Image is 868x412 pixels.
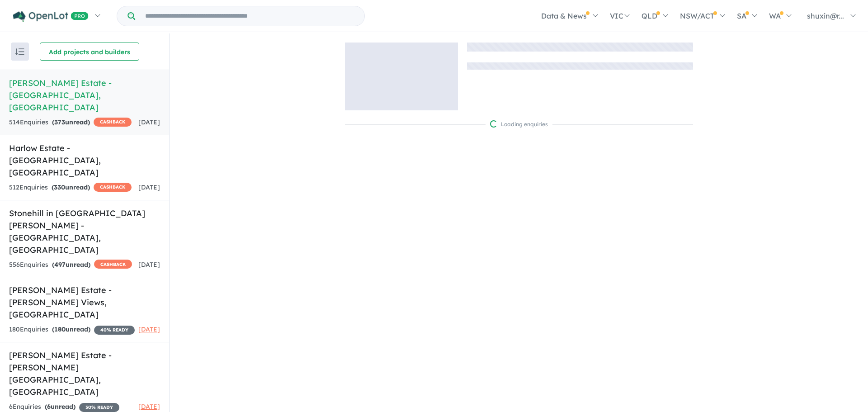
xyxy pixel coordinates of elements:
[40,43,139,61] button: Add projects and builders
[138,118,160,126] span: [DATE]
[9,324,135,335] div: 180 Enquir ies
[45,403,75,411] strong: ( unread)
[9,207,160,256] h5: Stonehill in [GEOGRAPHIC_DATA][PERSON_NAME] - [GEOGRAPHIC_DATA] , [GEOGRAPHIC_DATA]
[138,403,160,411] span: [DATE]
[54,260,66,269] span: 497
[9,284,160,321] h5: [PERSON_NAME] Estate - [PERSON_NAME] Views , [GEOGRAPHIC_DATA]
[15,48,24,55] img: sort.svg
[52,260,90,269] strong: ( unread)
[138,325,160,333] span: [DATE]
[9,142,160,179] h5: Harlow Estate - [GEOGRAPHIC_DATA] , [GEOGRAPHIC_DATA]
[52,325,90,333] strong: ( unread)
[54,118,65,126] span: 373
[94,326,135,335] span: 40 % READY
[9,77,160,114] h5: [PERSON_NAME] Estate - [GEOGRAPHIC_DATA] , [GEOGRAPHIC_DATA]
[138,260,160,269] span: [DATE]
[54,183,65,191] span: 330
[137,6,363,26] input: Try estate name, suburb, builder or developer
[47,403,51,411] span: 6
[13,11,89,22] img: Openlot PRO Logo White
[54,325,66,333] span: 180
[138,183,160,191] span: [DATE]
[807,11,844,20] span: shuxin@r...
[9,260,132,270] div: 556 Enquir ies
[9,182,132,193] div: 512 Enquir ies
[52,183,90,191] strong: ( unread)
[9,117,132,128] div: 514 Enquir ies
[490,120,548,129] div: Loading enquiries
[9,349,160,398] h5: [PERSON_NAME] Estate - [PERSON_NAME][GEOGRAPHIC_DATA] , [GEOGRAPHIC_DATA]
[94,260,132,269] span: CASHBACK
[52,118,90,126] strong: ( unread)
[94,118,132,127] span: CASHBACK
[79,403,119,412] span: 30 % READY
[94,183,132,192] span: CASHBACK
